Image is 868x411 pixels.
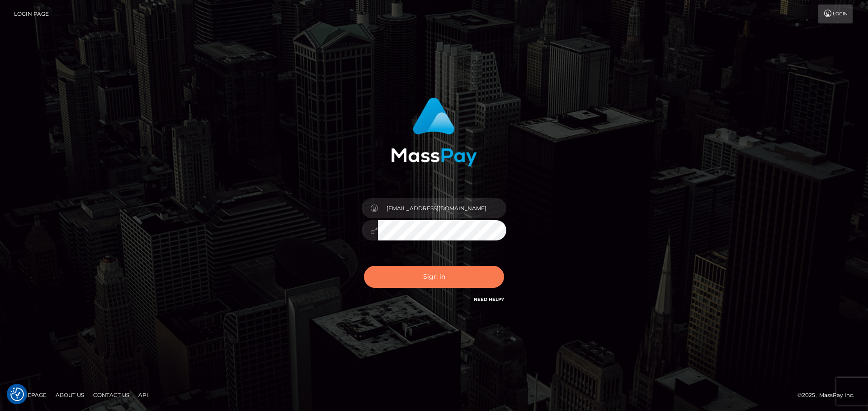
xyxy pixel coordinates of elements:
a: Login [818,5,853,23]
button: Consent Preferences [10,388,24,401]
div: © 2025 , MassPay Inc. [797,390,861,400]
a: API [135,388,152,402]
button: Sign in [364,266,504,288]
a: Contact Us [90,388,133,402]
a: Need Help? [474,296,504,302]
a: About Us [52,388,88,402]
a: Homepage [10,388,50,402]
a: Login Page [14,5,49,23]
img: MassPay Login [391,97,477,166]
input: Username... [378,198,506,218]
img: Revisit consent button [10,388,24,401]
